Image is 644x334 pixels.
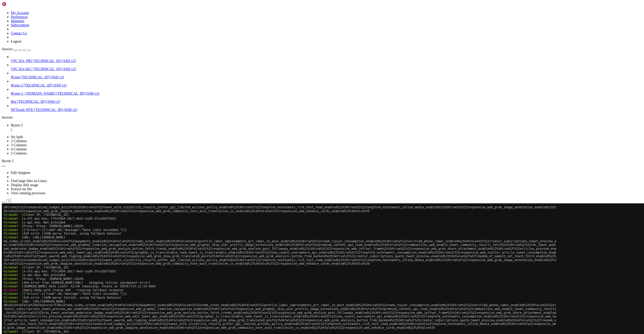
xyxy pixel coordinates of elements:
x-row: Client IP: [TECHNICAL_ID] [2,179,585,183]
a: Extract tar file [11,187,32,191]
x-row: Empty body with status 404 - creating fallback response [2,201,585,205]
x-row: 3Atrue%2C%22standardized_nudges_misinfo%22%3Atrue%2C%22tweet_with_visibility_results_prefer_gql_l... [2,55,585,58]
x-row: 429 error (JSON parse failed), using fallback behavior [2,258,585,262]
span: Ryzen 2 [11,83,23,87]
x-row: b_grok_image_annotation_enabled%22%3Atrue%2C%22responsive_web_grok_imagine_annotation_enabled%22%... [2,175,585,179]
a: Display disk usage [11,183,38,187]
span: 4|runner | [2,141,22,145]
span: [TECHNICAL_ID] (SSH v2) [56,91,99,95]
span: 4|runner | [2,85,22,88]
x-row: f_speech_not_reach_fetch_enabled%22%3Atrue%2C%22standardized_nudges_misinfo%22%3Atrue%2C%22tweet_... [2,118,585,122]
a: Ryzen 2 [TECHNICAL_ID] (SSH v2) [11,83,642,87]
span: 4|runner | [2,32,22,36]
span: Ryzen 2 [2,159,14,163]
span: 4|runner | [2,24,22,28]
span: 4|runner | [2,296,24,299]
span: 4|runner | [2,190,22,194]
span: 4|runner | [2,28,22,32]
span: 4|runner | [2,126,22,130]
a: Ryzen 2 [11,123,642,131]
x-row: ^C [2,216,585,220]
span: Bot [11,100,16,103]
a: Contact Us [11,31,27,35]
span: 4|runner | [2,70,22,73]
x-row: URL: [URL][DOMAIN_NAME] [2,96,585,100]
x-row: x-api-key: Not provided [2,134,585,137]
x-row: Client IP: [TECHNICAL_ID] [2,9,585,13]
a:  [11,127,642,131]
x-row: URL: [URL][DOMAIN_NAME] [2,32,585,36]
span: 4|runner | [2,179,22,182]
span: 4|runner | [2,92,22,96]
x-row: _fetch%22%3Atrue%2C%22c9s_tweet_anatomy_moderator_badge_enabled%22%3Atrue%2C%22responsive_web_gro... [2,160,585,164]
x-row: Proxy: Proxy: [TECHNICAL_ID] [2,243,585,247]
button:  [6,199,11,204]
span: 4|runner | [2,137,22,141]
x-row: Proxy: Proxy: [DOMAIN_NAME]:10545 [2,73,585,77]
x-row: 429 error (JSON parse failed), using fallback behavior [2,145,585,149]
x-row: led%22%3Atrue%2C%22tweet_awards_web_tipping_enabled%22%3Afalse%2C%22responsive_web_grok_show_grok... [2,51,585,55]
x-row: x-api-key: Not provided [2,186,585,190]
span: 4|runner | [2,13,22,17]
x-row: 404 error from [DOMAIN_NAME][URL] - skipping retries (permanent error) [2,205,585,209]
a: Logout [11,39,21,43]
span: 4|runner | [2,250,24,254]
img: Shellngn [2,2,28,6]
li: VPC HA- PRI [TECHNICAL_ID] (SSH v2) [11,55,642,63]
x-row: Client IP: [TECHNICAL_ID] [2,126,585,130]
x-row: 3Atrue%2C%22standardized_nudges_misinfo%22%3Atrue%2C%22tweet_with_visibility_results_prefer_gql_l... [2,2,585,6]
x-row: %22%3Atrue%2C%22articles_preview_enabled%22%3Atrue%2C%22responsive_web_edit_tweet_api_enabled%22%... [2,164,585,168]
x-row: reator_subscriptions_tweet_preview_api_enabled%22%3Atrue%2C%22responsive_web_graphql_timeline_nav... [2,103,585,107]
a: VPC HA- PRI [TECHNICAL_ID] (SSH v2) [11,59,642,63]
x-row: 429 error (JSON parse failed), using fallback behavior [2,92,585,96]
x-row: d%22%3Atrue%2C%22articles_preview_enabled%22%3Atrue%2C%22responsive_web_edit_tweet_api_enabled%22... [2,277,585,281]
span: 4|runner | [2,21,22,24]
a: Ryzen [TECHNICAL_ID] (SSH v2) [11,75,642,79]
x-row: x-api-key: Not provided [2,299,585,303]
x-row: reator_subscriptions_tweet_preview_api_enabled%22%3Atrue%2C%22responsive_web_graphql_timeline_nav... [2,156,585,160]
a: 4 Columns [11,147,27,151]
a: View running processes [11,191,46,195]
x-row: Empty body with status 404 - creating fallback response [2,85,585,89]
span: 4|runner | [2,194,22,197]
span: 4|runner | [2,258,24,262]
span: [TECHNICAL_ID] (SSH v2) [33,67,76,71]
x-row: Proxy: Proxy: [TECHNICAL_ID] [2,250,585,254]
x-row: x-api-key: Not provided [2,247,585,250]
span: VPC HA- PRI [11,59,32,63]
span: 4|runner | [2,96,22,100]
x-row: URL: [URL][DOMAIN_NAME] [2,262,585,265]
span: 4|runner | [2,239,24,243]
x-row: Proxy: Proxy: [DOMAIN_NAME]:10546 [2,137,585,141]
span: 4|runner | [2,231,24,235]
span: 4|runner | [2,149,22,152]
a: 3 Columns [11,143,27,147]
span: Ryzen 3 - [DOMAIN_NAME] [11,91,55,95]
x-row: x-nft-api-key: 7f3c59b4-28c7-4e67-a1d9-3fce2b97fd52 [2,231,585,235]
a: Ryzen 3 - [DOMAIN_NAME] [TECHNICAL_ID] (SSH v2) [11,91,642,96]
span: 4|runner | [2,77,22,81]
x-row: Client IP: [TECHNICAL_ID] [2,62,585,66]
span: Ryzen 2 [11,123,23,127]
span: Ryzen [11,75,20,79]
x-row: {"errors":[{"code":88,"message":"Rate limit exceeded."}]} [2,141,585,145]
li: NFTtools SITE [TECHNICAL_ID] (SSH v2) [11,104,642,112]
a: My Account [11,11,29,15]
x-row: x-nft-api-key: 7f3c59b4-28c7-4e67-a1d9-3fce2b97fd52 [2,13,585,17]
span: 4|runner | [2,186,22,190]
a: Identities [11,19,24,23]
x-row: x-nft-api-key: 7f3c59b4-28c7-4e67-a1d9-3fce2b97fd52 [2,235,585,239]
x-row: x-nft-api-key: 7f3c59b4-28c7-4e67-a1d9-3fce2b97fd52 [2,183,585,186]
x-row: 404 error from [DOMAIN_NAME][URL] - skipping retries (permanent error) [2,77,585,81]
x-row: 404 error from [DOMAIN_NAME][URL] - skipping retries (permanent error) [2,194,585,198]
li: Ryzen 3 - [DOMAIN_NAME] [TECHNICAL_ID] (SSH v2) [11,87,642,96]
a: Find large files on Linux [11,179,47,183]
x-row: x-api-key: Not provided [2,17,585,21]
span: Servers [2,47,13,51]
a: Servers [2,47,31,51]
x-row: eb_video_screen_enabled%22%3Afalse%2C%22payments_enabled%22%3Afalse%2C%22rweb_xchat_enabled%22%3A... [2,36,585,40]
x-row: 429 error (JSON parse failed), using fallback behavior [2,28,585,32]
x-row: [DOMAIN_NAME] Rate Limit: 41/50 remaining, resets at [DATE]T14:12:19.000Z [2,81,585,85]
x-row: {"errors":[{"code":88,"message":"Rate limit exceeded."}]} [2,254,585,258]
span: 4|runner | [2,17,22,21]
